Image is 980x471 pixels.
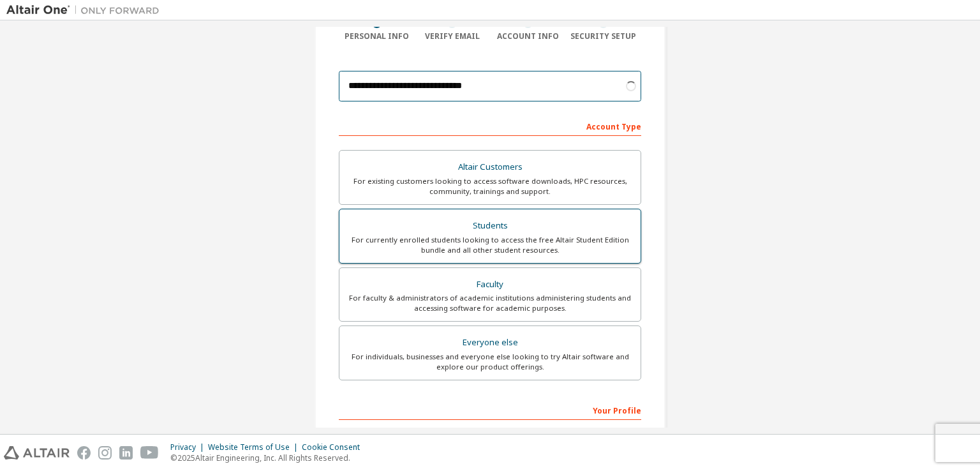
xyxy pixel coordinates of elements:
div: Everyone else [347,334,633,352]
div: Altair Customers [347,158,633,176]
img: youtube.svg [140,446,159,460]
div: Verify Email [415,31,491,41]
div: For individuals, businesses and everyone else looking to try Altair software and explore our prod... [347,352,633,372]
img: instagram.svg [98,446,112,460]
img: Altair One [6,4,166,17]
div: Cookie Consent [302,442,367,452]
div: For existing customers looking to access software downloads, HPC resources, community, trainings ... [347,176,633,197]
div: Account Type [339,116,641,136]
div: Security Setup [566,31,642,41]
div: Students [347,217,633,235]
div: Faculty [347,276,633,294]
label: Last Name [494,426,641,437]
div: For currently enrolled students looking to access the free Altair Student Edition bundle and all ... [347,235,633,255]
div: Privacy [170,442,208,452]
div: Personal Info [339,31,415,41]
img: facebook.svg [77,446,91,460]
div: Website Terms of Use [208,442,302,452]
img: altair_logo.svg [4,446,70,460]
div: Your Profile [339,400,641,420]
p: © 2025 Altair Engineering, Inc. All Rights Reserved. [170,452,367,463]
div: For faculty & administrators of academic institutions administering students and accessing softwa... [347,293,633,313]
img: linkedin.svg [119,446,133,460]
div: Account Info [490,31,566,41]
label: First Name [339,426,486,437]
